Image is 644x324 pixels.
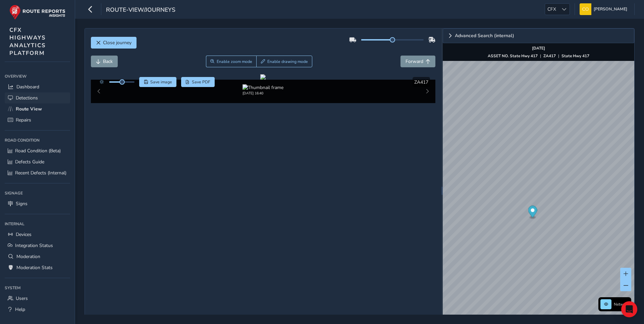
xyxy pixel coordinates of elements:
div: | | [488,53,589,59]
span: Recent Defects (Internal) [15,170,66,176]
span: route-view/journeys [106,6,175,15]
button: Close journey [91,37,137,49]
span: Repairs [16,117,31,123]
span: Enable zoom mode [217,59,252,64]
span: Back [103,58,113,65]
span: Devices [16,231,32,238]
span: Forward [406,58,423,65]
img: rr logo [9,5,65,20]
button: Zoom [206,56,257,67]
span: Enable drawing mode [267,59,308,64]
a: Defects Guide [5,156,70,167]
span: Users [16,295,28,302]
div: Overview [5,71,70,81]
a: Road Condition (Beta) [5,145,70,156]
strong: ZA417 [543,53,556,59]
img: diamond-layout [580,3,591,15]
a: Expand [443,28,634,43]
button: Forward [400,56,435,67]
div: [DATE] 16:40 [243,91,283,96]
button: Save [139,77,176,87]
span: [PERSON_NAME] [594,3,627,15]
a: Moderation [5,251,70,262]
span: CFX HIGHWAYS ANALYTICS PLATFORM [9,26,46,57]
span: Road Condition (Beta) [15,148,61,154]
div: Internal [5,219,70,229]
span: Dashboard [16,84,39,90]
a: Moderation Stats [5,262,70,273]
strong: [DATE] [532,46,545,51]
button: Draw [256,56,312,67]
span: Moderation [16,253,40,260]
a: Signs [5,198,70,209]
div: Map marker [528,206,537,220]
span: Save image [150,79,172,85]
a: Dashboard [5,81,70,92]
img: Thumbnail frame [243,84,283,91]
a: Devices [5,229,70,240]
span: Help [15,306,25,313]
span: Integration Status [15,242,53,249]
span: CFX [545,4,558,15]
span: Close journey [103,39,131,46]
span: Detections [16,95,38,101]
span: Save PDF [192,79,210,85]
div: Signage [5,188,70,198]
div: System [5,283,70,293]
span: Route View [16,106,42,112]
strong: State Hwy 417 [561,53,589,59]
span: Signs [16,200,28,207]
button: [PERSON_NAME] [580,3,630,15]
strong: ASSET NO. State Hwy 417 [488,53,538,59]
button: PDF [181,77,215,87]
a: Help [5,304,70,315]
span: Network [614,302,629,307]
div: Road Condition [5,135,70,145]
div: Open Intercom Messenger [621,301,637,317]
button: Back [91,56,118,67]
span: ZA417 [414,79,428,85]
a: Recent Defects (Internal) [5,167,70,178]
span: Moderation Stats [16,264,53,271]
a: Detections [5,92,70,103]
a: Users [5,293,70,304]
a: Route View [5,103,70,114]
span: Defects Guide [15,159,44,165]
a: Integration Status [5,240,70,251]
a: Repairs [5,114,70,126]
span: Advanced Search (internal) [455,33,514,38]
